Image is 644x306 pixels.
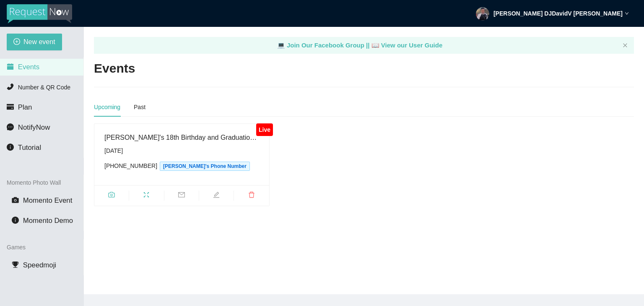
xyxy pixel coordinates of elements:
[18,84,70,91] span: Number & QR Code
[94,102,120,112] div: Upcoming
[23,37,55,47] span: New event
[129,191,164,201] span: fullscreen
[94,60,135,77] h2: Events
[12,217,19,224] span: info-circle
[12,196,19,204] span: camera
[7,63,14,70] span: calendar
[23,196,73,204] span: Momento Event
[18,144,41,152] span: Tutorial
[104,132,259,143] div: [PERSON_NAME]'s 18th Birthday and Graduation Celebration
[18,103,32,111] span: Plan
[371,42,379,49] span: laptop
[371,42,443,49] a: laptop View our User Guide
[234,191,269,201] span: delete
[104,146,259,155] div: [DATE]
[277,42,285,49] span: laptop
[623,43,628,48] button: close
[104,161,259,171] div: [PHONE_NUMBER]
[7,83,14,90] span: phone
[277,42,371,49] a: laptop Join Our Facebook Group ||
[160,162,250,171] span: [PERSON_NAME]'s Phone Number
[625,11,629,16] span: down
[18,63,39,71] span: Events
[12,261,19,268] span: trophy
[13,38,20,46] span: plus-circle
[199,191,234,201] span: edit
[526,280,644,306] iframe: LiveChat chat widget
[94,191,129,201] span: camera
[7,123,14,131] span: message
[7,34,62,50] button: plus-circleNew event
[7,103,14,110] span: credit-card
[7,4,72,24] img: RequestNow
[7,144,14,151] span: info-circle
[134,102,145,112] div: Past
[256,123,273,136] div: Live
[23,217,73,225] span: Momento Demo
[493,10,623,17] strong: [PERSON_NAME] DJDavidV [PERSON_NAME]
[164,191,199,201] span: mail
[23,261,56,269] span: Speedmoji
[18,123,50,131] span: NotifyNow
